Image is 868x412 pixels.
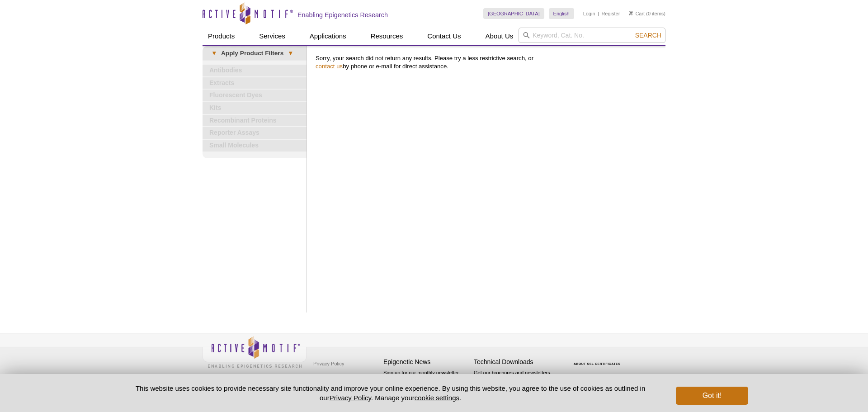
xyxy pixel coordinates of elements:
a: contact us [316,63,343,70]
button: Got it! [676,387,748,405]
table: Click to Verify - This site chose Symantec SSL for secure e-commerce and confidential communicati... [564,349,632,369]
a: Products [203,28,240,45]
a: Services [254,28,291,45]
a: Small Molecules [203,140,307,152]
a: Applications [304,28,352,45]
a: Privacy Policy [330,394,371,402]
img: Active Motif, [203,333,307,370]
button: cookie settings [415,394,459,402]
a: Reporter Assays [203,127,307,139]
a: English [549,8,574,19]
button: Search [632,31,664,39]
a: Terms & Conditions [311,370,359,384]
a: Contact Us [422,28,466,45]
p: Get our brochures and newsletters, or request them by mail. [474,369,560,392]
a: Privacy Policy [311,357,346,370]
a: ABOUT SSL CERTIFICATES [574,362,621,365]
a: Kits [203,102,307,114]
input: Keyword, Cat. No. [519,28,665,43]
span: ▾ [207,49,221,57]
li: (0 items) [629,8,665,19]
a: Extracts [203,77,307,89]
li: | [598,8,599,19]
p: This website uses cookies to provide necessary site functionality and improve your online experie... [120,384,661,403]
h4: Technical Downloads [474,358,560,366]
a: Cart [629,10,645,17]
h2: Enabling Epigenetics Research [297,11,388,19]
a: Resources [365,28,409,45]
a: Fluorescent Dyes [203,90,307,101]
span: Search [635,32,661,39]
a: Register [601,10,620,17]
h4: Epigenetic News [383,358,469,366]
p: Sorry, your search did not return any results. Please try a less restrictive search, or by phone ... [316,54,661,71]
a: [GEOGRAPHIC_DATA] [483,8,544,19]
a: Antibodies [203,65,307,76]
p: Sign up for our monthly newsletter highlighting recent publications in the field of epigenetics. [383,369,469,400]
a: Recombinant Proteins [203,115,307,127]
a: Login [583,10,595,17]
a: ▾Apply Product Filters▾ [203,46,307,61]
span: ▾ [283,49,297,57]
img: Your Cart [629,11,633,15]
a: About Us [480,28,519,45]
